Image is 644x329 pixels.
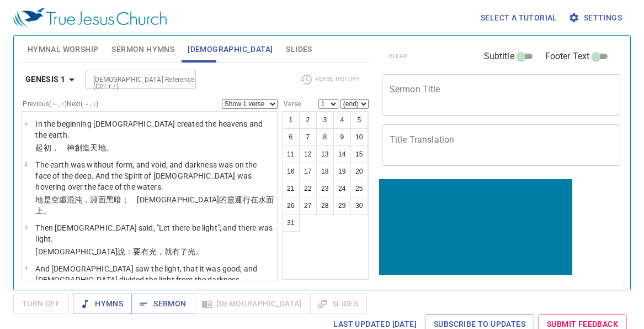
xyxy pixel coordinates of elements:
[350,111,368,129] button: 5
[28,43,99,56] span: Hymnal Worship
[111,43,174,56] span: Sermon Hymns
[333,180,351,197] button: 24
[316,180,334,197] button: 23
[35,194,274,216] p: 地
[299,180,317,197] button: 22
[35,195,274,215] wh776: 是
[282,111,300,129] button: 1
[333,197,351,215] button: 29
[74,143,114,152] wh430: 創造
[51,143,114,152] wh7225: ， 神
[350,145,368,163] button: 15
[566,8,626,28] button: Settings
[131,294,195,314] button: Sermon
[484,50,514,63] span: Subtitle
[350,128,368,146] button: 10
[23,101,98,107] label: Previous (←, ↑) Next (→, ↓)
[125,247,204,256] wh559: ：要有
[316,197,334,215] button: 28
[188,43,273,56] span: [DEMOGRAPHIC_DATA]
[98,143,114,152] wh8064: 地
[299,111,317,129] button: 2
[35,246,274,257] p: [DEMOGRAPHIC_DATA]
[21,69,83,90] button: Genesis 1
[350,163,368,180] button: 20
[35,159,274,192] p: The earth was without form, and void; and darkness was on the face of the deep. And the Spirit of...
[333,111,351,129] button: 4
[350,197,368,215] button: 30
[35,118,274,140] p: In the beginning [DEMOGRAPHIC_DATA] created the heavens and the earth.
[35,263,274,285] p: And [DEMOGRAPHIC_DATA] saw the light, that it was good; and [DEMOGRAPHIC_DATA] divided the light ...
[316,128,334,146] button: 8
[90,143,113,152] wh1254: 天
[35,195,274,215] wh922: ，淵
[282,214,300,232] button: 31
[35,142,274,153] p: 起初
[316,163,334,180] button: 18
[481,11,557,25] span: Select a tutorial
[299,145,317,163] button: 12
[35,206,51,215] wh6440: 上
[73,294,132,314] button: Hymns
[82,297,123,311] span: Hymns
[89,73,174,86] input: Type Bible Reference
[35,195,274,215] wh2822: ； [DEMOGRAPHIC_DATA]
[377,177,574,276] iframe: from-child
[333,163,351,180] button: 19
[545,50,590,63] span: Footer Text
[106,143,114,152] wh776: 。
[24,224,27,230] span: 3
[35,195,274,215] wh8414: 混沌
[299,163,317,180] button: 17
[299,128,317,146] button: 7
[282,163,300,180] button: 16
[282,197,300,215] button: 26
[571,11,622,25] span: Settings
[282,180,300,197] button: 21
[24,161,27,167] span: 2
[24,120,27,126] span: 1
[149,247,204,256] wh1961: 光
[316,111,334,129] button: 3
[35,195,274,215] wh6440: 黑暗
[35,195,274,215] wh8415: 面
[25,72,66,86] b: Genesis 1
[282,145,300,163] button: 11
[24,265,27,271] span: 4
[333,128,351,146] button: 9
[286,43,312,56] span: Slides
[476,8,562,28] button: Select a tutorial
[282,128,300,146] button: 6
[35,195,274,215] wh1961: 空虛
[35,222,274,244] p: Then [DEMOGRAPHIC_DATA] said, "Let there be light"; and there was light.
[316,145,334,163] button: 13
[44,206,51,215] wh5921: 。
[118,247,204,256] wh430: 說
[196,247,204,256] wh216: 。
[350,180,368,197] button: 25
[157,247,204,256] wh216: ，就有了光
[282,101,301,107] label: Verse
[299,197,317,215] button: 27
[333,145,351,163] button: 14
[140,297,186,311] span: Sermon
[13,8,167,28] img: True Jesus Church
